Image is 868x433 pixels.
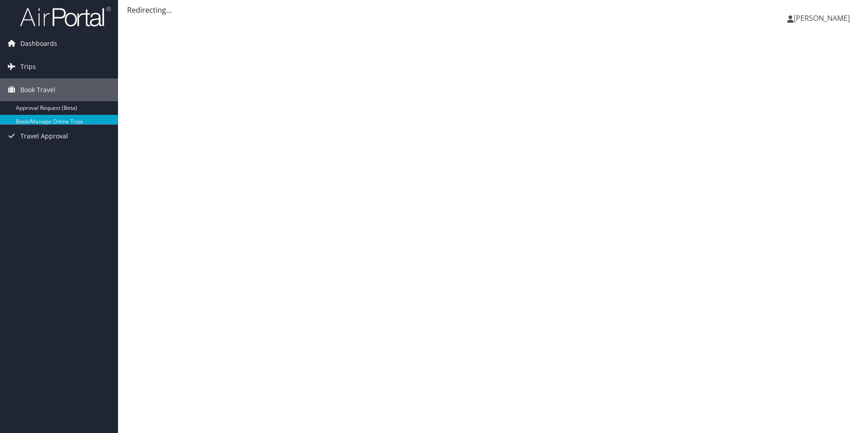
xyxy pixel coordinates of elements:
[20,55,36,78] span: Trips
[127,5,859,15] div: Redirecting...
[794,13,850,23] span: [PERSON_NAME]
[20,6,111,27] img: airportal-logo.png
[20,79,55,101] span: Book Travel
[20,32,57,55] span: Dashboards
[20,125,68,148] span: Travel Approval
[787,5,859,32] a: [PERSON_NAME]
